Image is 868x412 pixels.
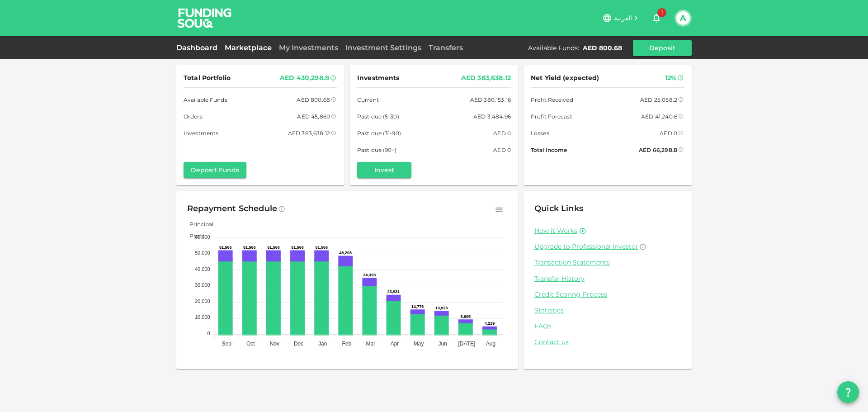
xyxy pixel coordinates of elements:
div: AED 800.68 [297,95,330,104]
a: Contact us [534,338,681,346]
div: AED 0 [660,128,677,138]
a: Credit Scoring Process [534,290,681,299]
div: AED 25,058.2 [640,95,677,104]
div: AED 430,298.8 [280,72,329,84]
button: Deposit [633,40,692,56]
tspan: Mar [366,341,376,347]
a: Dashboard [176,43,221,52]
div: AED 3,484.96 [473,112,511,121]
div: Repayment Schedule [187,202,277,216]
tspan: 60,000 [195,234,210,240]
span: Available Funds [184,95,227,104]
div: AED 0 [493,128,511,138]
tspan: Jun [439,341,447,347]
span: Past due (90+) [357,145,397,155]
a: Transfers [425,43,467,52]
tspan: 0 [208,331,210,336]
tspan: Oct [246,341,255,347]
span: Current [357,95,379,104]
div: 12% [665,72,676,84]
tspan: 20,000 [195,298,210,304]
span: Profit Forecast [531,112,572,121]
span: Profit Received [531,95,573,104]
div: AED 66,298.8 [639,145,677,155]
tspan: Sep [222,341,232,347]
tspan: 30,000 [195,282,210,288]
span: Investments [184,128,218,138]
tspan: [DATE] [458,341,475,347]
div: AED 41,240.6 [641,112,677,121]
span: 1 [657,8,666,17]
span: Past due (31-90) [357,128,401,138]
button: 1 [647,9,665,27]
a: How it Works [534,227,577,235]
span: Total Income [531,145,567,155]
a: Investment Settings [342,43,425,52]
span: Past due (5-30) [357,112,399,121]
div: AED 383,638.12 [288,128,330,138]
span: Profit [183,232,205,239]
span: Principal [183,221,213,227]
a: Statistics [534,306,681,315]
span: Total Portfolio [184,72,231,84]
div: AED 800.68 [583,43,622,52]
span: Orders [184,112,203,121]
button: A [676,11,690,25]
tspan: Apr [391,341,399,347]
button: Deposit Funds [184,162,246,178]
tspan: 40,000 [195,266,210,272]
div: AED 45,860 [297,112,330,121]
span: Investments [357,72,399,84]
span: Losses [531,128,549,138]
button: Invest [357,162,411,178]
div: AED 380,153.16 [470,95,511,104]
div: Available Funds : [528,43,579,52]
button: question [837,381,859,403]
span: العربية [614,14,632,22]
tspan: 10,000 [195,314,210,320]
a: Transaction Statements [534,258,681,267]
tspan: Feb [342,341,351,347]
a: Upgrade to Professional Investor [534,242,681,251]
tspan: Dec [294,341,303,347]
a: FAQs [534,322,681,331]
tspan: May [414,341,424,347]
a: Marketplace [221,43,275,52]
a: My Investments [275,43,342,52]
a: Transfer History [534,275,681,283]
span: Upgrade to Professional Investor [534,242,638,251]
tspan: Jan [318,341,327,347]
tspan: Aug [486,341,495,347]
span: Quick Links [534,204,583,213]
tspan: 50,000 [195,250,210,256]
span: Net Yield (expected) [531,72,599,84]
div: AED 0 [493,145,511,155]
div: AED 383,638.12 [461,72,511,84]
tspan: Nov [270,341,279,347]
